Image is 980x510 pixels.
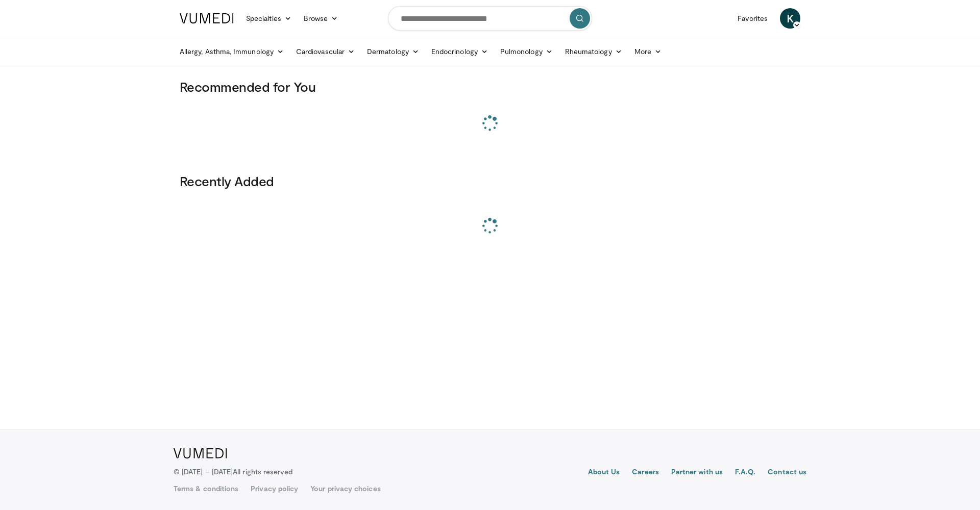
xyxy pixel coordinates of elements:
[425,41,494,62] a: Endocrinology
[180,13,234,23] img: VuMedi Logo
[494,41,559,62] a: Pulmonology
[174,448,227,458] img: VuMedi Logo
[290,41,361,62] a: Cardiovascular
[298,8,345,29] a: Browse
[588,467,620,479] a: About Us
[780,8,800,29] a: K
[310,483,380,494] a: Your privacy choices
[180,173,800,189] h3: Recently Added
[174,41,290,62] a: Allergy, Asthma, Immunology
[388,6,592,31] input: Search topics, interventions
[731,8,774,29] a: Favorites
[628,41,668,62] a: More
[251,483,298,494] a: Privacy policy
[361,41,425,62] a: Dermatology
[768,467,806,479] a: Contact us
[735,467,755,479] a: F.A.Q.
[632,467,659,479] a: Careers
[180,79,800,95] h3: Recommended for You
[174,467,293,477] p: © [DATE] – [DATE]
[559,41,628,62] a: Rheumatology
[240,8,298,29] a: Specialties
[174,483,238,494] a: Terms & conditions
[233,467,292,476] span: All rights reserved
[671,467,723,479] a: Partner with us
